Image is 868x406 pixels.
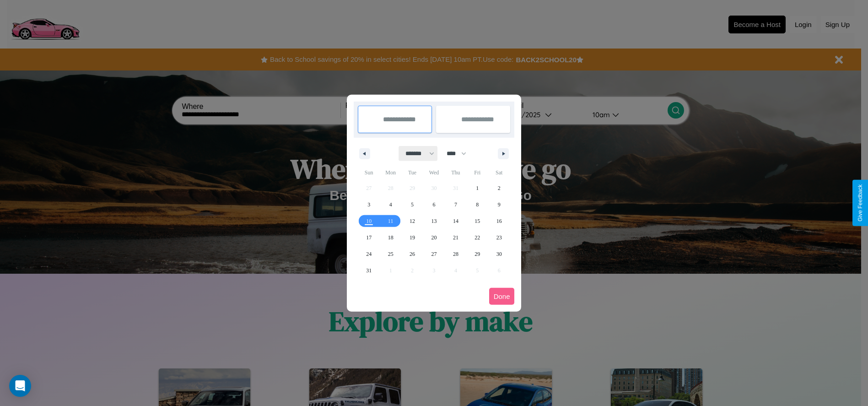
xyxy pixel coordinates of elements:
[445,213,466,229] button: 14
[410,213,415,229] span: 12
[366,246,372,262] span: 24
[380,246,401,262] button: 25
[358,165,380,180] span: Sun
[410,229,415,246] span: 19
[467,180,488,196] button: 1
[445,165,466,180] span: Thu
[431,246,437,262] span: 27
[488,196,510,213] button: 9
[467,196,488,213] button: 8
[453,213,458,229] span: 14
[401,229,423,246] button: 19
[498,196,501,213] span: 9
[431,213,437,229] span: 13
[488,213,510,229] button: 16
[389,196,392,213] span: 4
[388,229,394,246] span: 18
[445,196,466,213] button: 7
[488,180,510,196] button: 2
[423,165,445,180] span: Wed
[380,165,401,180] span: Mon
[9,375,31,397] div: Open Intercom Messenger
[358,229,380,246] button: 17
[358,213,380,229] button: 10
[432,196,435,213] span: 6
[358,196,380,213] button: 3
[401,213,423,229] button: 12
[474,246,480,262] span: 29
[423,196,445,213] button: 6
[401,165,423,180] span: Tue
[366,229,372,246] span: 17
[498,180,501,196] span: 2
[488,229,510,246] button: 23
[380,229,401,246] button: 18
[380,196,401,213] button: 4
[401,196,423,213] button: 5
[496,213,502,229] span: 16
[445,246,466,262] button: 28
[453,229,458,246] span: 21
[474,213,480,229] span: 15
[431,229,437,246] span: 20
[366,262,372,279] span: 31
[358,246,380,262] button: 24
[453,246,458,262] span: 28
[488,165,510,180] span: Sat
[474,229,480,246] span: 22
[358,262,380,279] button: 31
[476,180,479,196] span: 1
[454,196,457,213] span: 7
[411,196,414,213] span: 5
[401,246,423,262] button: 26
[467,229,488,246] button: 22
[388,213,394,229] span: 11
[388,246,394,262] span: 25
[467,246,488,262] button: 29
[488,246,510,262] button: 30
[423,246,445,262] button: 27
[423,229,445,246] button: 20
[367,196,370,213] span: 3
[366,213,372,229] span: 10
[467,213,488,229] button: 15
[445,229,466,246] button: 21
[423,213,445,229] button: 13
[496,229,502,246] span: 23
[476,196,479,213] span: 8
[410,246,415,262] span: 26
[467,165,488,180] span: Fri
[489,288,515,305] button: Done
[496,246,502,262] span: 30
[857,184,863,222] div: Give Feedback
[380,213,401,229] button: 11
